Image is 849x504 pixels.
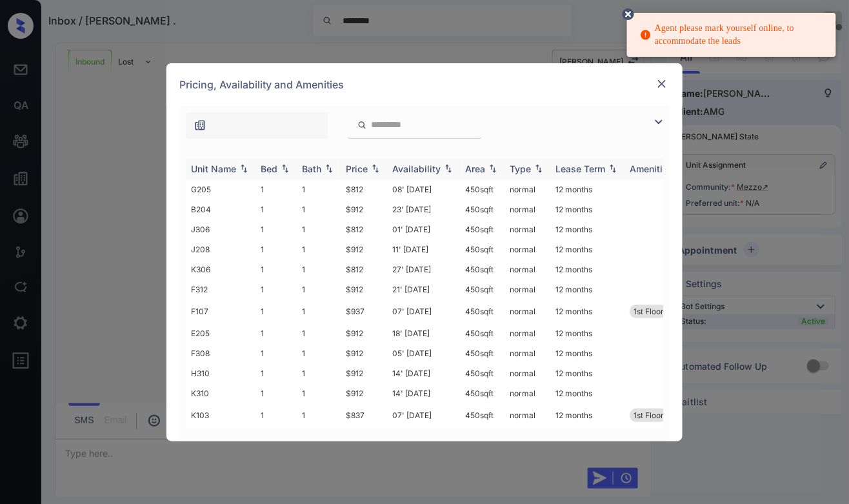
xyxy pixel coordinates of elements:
td: 12 months [550,363,624,383]
td: $912 [341,199,387,219]
td: normal [504,219,550,239]
td: $912 [341,363,387,383]
td: 12 months [550,239,624,259]
img: sorting [442,164,455,173]
td: $912 [341,323,387,343]
td: 23' [DATE] [387,199,460,219]
td: 27' [DATE] [387,259,460,279]
td: F312 [186,279,255,299]
td: F308 [186,343,255,363]
img: icon-zuma [357,119,367,131]
td: 1 [255,259,297,279]
td: 450 sqft [460,259,504,279]
td: 450 sqft [460,323,504,343]
td: 450 sqft [460,219,504,239]
td: 450 sqft [460,383,504,403]
td: F107 [186,299,255,323]
td: normal [504,259,550,279]
div: Pricing, Availability and Amenities [166,63,683,106]
td: 11' [DATE] [387,239,460,259]
td: 12 months [550,403,624,427]
td: 1 [297,383,341,403]
td: H310 [186,363,255,383]
td: normal [504,427,550,447]
span: 1st Floor [634,307,664,316]
img: sorting [279,164,292,173]
td: 12 months [550,199,624,219]
td: 1 [255,323,297,343]
td: 07' [DATE] [387,299,460,323]
td: 12 months [550,383,624,403]
td: E205 [186,323,255,343]
td: 08' [DATE] [387,179,460,199]
td: 12 months [550,343,624,363]
td: G205 [186,179,255,199]
td: normal [504,343,550,363]
td: 450 sqft [460,179,504,199]
td: J208 [186,239,255,259]
td: J306 [186,219,255,239]
td: 12 months [550,219,624,239]
td: 450 sqft [460,427,504,447]
td: normal [504,323,550,343]
td: 12 months [550,279,624,299]
td: 1 [255,219,297,239]
td: $812 [341,259,387,279]
td: 1 [297,343,341,363]
td: 12 months [550,427,624,447]
td: 18' [DATE] [387,323,460,343]
td: K103 [186,403,255,427]
td: 1 [255,299,297,323]
td: 1 [255,239,297,259]
td: 1 [255,403,297,427]
td: normal [504,199,550,219]
td: 07' [DATE] [387,403,460,427]
td: 1 [297,219,341,239]
img: close [655,77,668,90]
td: 12 months [550,259,624,279]
td: normal [504,403,550,427]
td: $937 [341,299,387,323]
td: 1 [255,179,297,199]
td: 1 [297,363,341,383]
div: Area [465,163,485,174]
td: K204 [186,427,255,447]
td: 450 sqft [460,199,504,219]
td: 1 [297,403,341,427]
img: sorting [606,164,619,173]
td: K306 [186,259,255,279]
div: Bath [302,163,321,174]
div: Type [510,163,531,174]
div: Availability [392,163,441,174]
img: sorting [369,164,382,173]
img: icon-zuma [194,119,206,132]
td: B204 [186,199,255,219]
td: $812 [341,179,387,199]
td: normal [504,279,550,299]
div: Unit Name [191,163,236,174]
td: 1 [297,239,341,259]
td: 1 [297,427,341,447]
td: 05' [DATE] [387,343,460,363]
td: 1 [297,323,341,343]
div: Bed [261,163,277,174]
td: 1 [255,427,297,447]
img: icon-zuma [651,114,666,130]
td: normal [504,383,550,403]
td: 450 sqft [460,363,504,383]
div: Agent please mark yourself online, to accommodate the leads [640,17,826,53]
td: 1 [255,363,297,383]
img: sorting [323,164,335,173]
img: sorting [237,164,250,173]
td: 450 sqft [460,239,504,259]
td: 1 [297,279,341,299]
td: K310 [186,383,255,403]
td: 21' [DATE] [387,279,460,299]
td: 14' [DATE] [387,363,460,383]
td: 1 [255,343,297,363]
div: Lease Term [555,163,605,174]
td: 1 [255,279,297,299]
td: 12 months [550,299,624,323]
td: 1 [255,383,297,403]
td: normal [504,299,550,323]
